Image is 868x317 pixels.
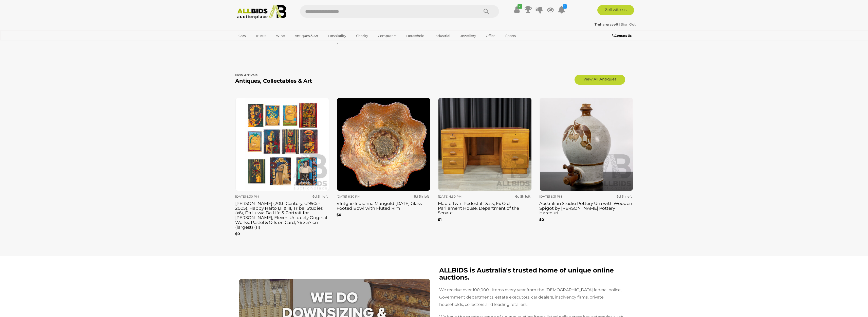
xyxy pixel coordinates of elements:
[438,200,532,215] h3: Maple Twin Pedestal Desk, Ex Old Parliament House, Department of the Senate
[273,32,288,40] a: Wine
[595,22,619,26] a: Tmhargrave
[337,98,430,191] img: VIntgae Indianna Marigold Carnival Glass Footed Bowl with Fluted Rim
[235,194,280,199] div: [DATE] 6:30 PM
[325,32,349,40] a: Hospitality
[575,75,625,85] a: View All Antiques
[539,97,633,242] a: [DATE] 6:31 PM 6d 5h left Australian Studio Pottery Urn with Wooden Spigot by [PERSON_NAME] Potte...
[438,217,441,222] b: $1
[439,286,628,308] p: We receive over 100,000+ items every year from the [DEMOGRAPHIC_DATA] federal police, Government ...
[474,5,499,18] button: Search
[518,4,522,9] i: ✔
[563,4,567,9] i: 1
[612,34,632,37] b: Contact Us
[617,194,632,198] strong: 6d 5h left
[540,98,633,191] img: Australian Studio Pottery Urn with Wooden Spigot by Cannie Ridge Pottery Harcourt
[235,231,240,236] b: $0
[438,97,532,242] a: [DATE] 6:30 PM 6d 5h left Maple Twin Pedestal Desk, Ex Old Parliament House, Department of the Se...
[619,22,620,26] span: |
[539,200,633,215] h3: Australian Studio Pottery Urn with Wooden Spigot by [PERSON_NAME] Pottery Harcourt
[439,266,614,281] b: ALLBIDS is Australia's trusted home of unique online auctions.
[235,200,329,229] h3: [PERSON_NAME] (20th Century, c1990s-2005), Happy Haito I,II & III, Tribal Studies (x6), Da Luvva ...
[539,194,584,199] div: [DATE] 6:31 PM
[558,5,565,14] a: 1
[403,32,428,40] a: Household
[235,40,278,48] a: [GEOGRAPHIC_DATA]
[539,217,544,222] b: $0
[597,5,634,15] a: Sell with us
[337,97,430,242] a: [DATE] 6:30 PM 6d 5h left VIntgae Indianna Marigold [DATE] Glass Footed Bowl with Fluted Rim $0
[312,194,328,198] strong: 6d 5h left
[337,200,430,210] h3: VIntgae Indianna Marigold [DATE] Glass Footed Bowl with Fluted Rim
[235,73,257,77] b: New Arrivals
[515,194,530,198] strong: 6d 5h left
[235,78,312,84] b: Antiques, Collectables & Art
[414,194,429,198] strong: 6d 5h left
[612,33,633,38] a: Contact Us
[353,32,371,40] a: Charity
[483,32,499,40] a: Office
[457,32,479,40] a: Jewellery
[235,98,329,191] img: Francois (20th Century, c1990s-2005), Happy Haito I,II & III, Tribal Studies (x6), Da Luvva Da Li...
[235,32,249,40] a: Cars
[337,213,341,217] b: $0
[595,22,618,26] strong: Tmhargrave
[375,32,400,40] a: Computers
[621,22,636,26] a: Sign Out
[513,5,521,14] a: ✔
[431,32,454,40] a: Industrial
[252,32,269,40] a: Trucks
[234,5,289,19] img: Allbids.com.au
[438,194,483,199] div: [DATE] 6:30 PM
[235,97,329,242] a: [DATE] 6:30 PM 6d 5h left [PERSON_NAME] (20th Century, c1990s-2005), Happy Haito I,II & III, Trib...
[337,194,382,199] div: [DATE] 6:30 PM
[502,32,519,40] a: Sports
[438,98,532,191] img: Maple Twin Pedestal Desk, Ex Old Parliament House, Department of the Senate
[291,32,322,40] a: Antiques & Art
